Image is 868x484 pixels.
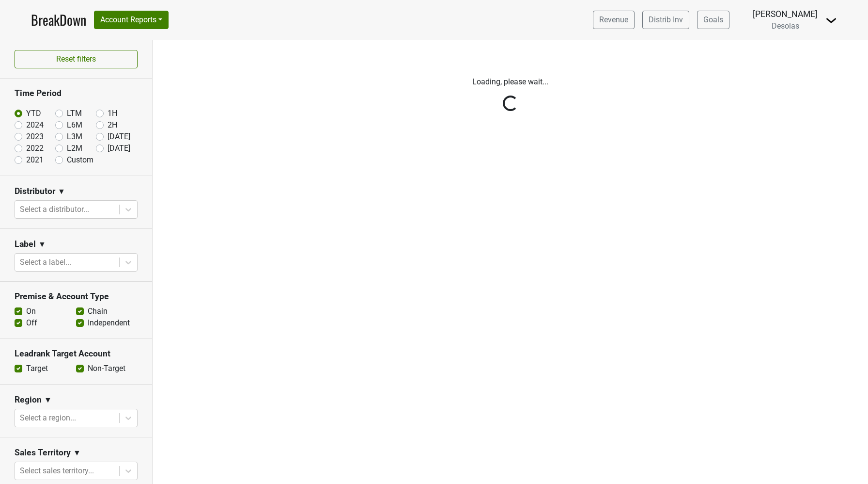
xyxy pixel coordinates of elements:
[772,21,799,31] span: Desolas
[94,11,169,29] button: Account Reports
[593,11,635,29] a: Revenue
[642,11,689,29] a: Distrib Inv
[753,8,818,20] div: [PERSON_NAME]
[31,10,86,30] a: BreakDown
[242,76,779,88] p: Loading, please wait...
[825,15,837,26] img: Dropdown Menu
[697,11,729,29] a: Goals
